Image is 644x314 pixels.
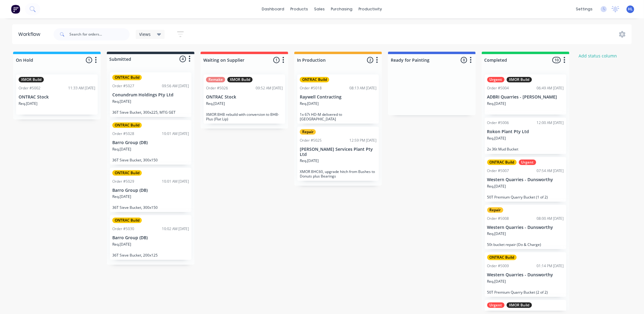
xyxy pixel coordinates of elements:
div: ONTRAC Build [112,122,142,128]
div: XMOR Build [227,77,253,82]
p: 2x 36t Mud Bucket [487,147,564,151]
div: 09:56 AM [DATE] [162,83,189,89]
p: Barro Group (DB) [112,235,189,240]
div: 10:02 AM [DATE] [162,226,189,232]
p: 36T Sieve Bucket, 300x150 [112,158,189,162]
div: ONTRAC Build [487,160,517,165]
div: ONTRAC BuildOrder #502709:56 AM [DATE]Conundrum Holdings Pty LtdReq.[DATE]36T Sieve Bucket, 300x2... [110,72,191,117]
div: Order #5002 [19,85,40,91]
div: ONTRAC BuildOrder #500901:14 PM [DATE]Western Quarries - DunsworthyReq.[DATE]50T Premium Quarry B... [485,252,566,297]
div: Repair [487,207,503,213]
img: Factory [11,5,20,14]
div: ONTRAC Build [487,255,517,260]
p: Western Quarries - Dunsworthy [487,177,564,182]
div: 08:13 AM [DATE] [349,85,376,91]
p: Req. [DATE] [112,147,131,152]
p: Barro Group (DB) [112,188,189,193]
button: Add status column [576,52,620,60]
p: [PERSON_NAME] Services Plant Pty Ltd [300,147,376,157]
div: Urgent [487,77,505,82]
div: Order #5004 [487,85,509,91]
div: Order #5027 [112,83,134,89]
p: XMOR BHC60, upgrade hitch from Bushes to Donuts plus Bearings [300,169,376,178]
div: 07:54 AM [DATE] [537,168,564,174]
div: Order #5028 [112,131,134,136]
div: ONTRAC Build [112,75,142,80]
div: ONTRAC Build [300,77,329,82]
div: purchasing [328,5,356,14]
div: Order #5030 [112,226,134,232]
div: Urgent [519,160,536,165]
div: RepairOrder #502512:59 PM [DATE][PERSON_NAME] Services Plant Pty LtdReq.[DATE]XMOR BHC60, upgrade... [297,127,379,181]
p: ONTRAC Stock [19,95,95,100]
div: 08:00 AM [DATE] [537,216,564,221]
p: Rokon Plant Pty Ltd [487,129,564,134]
div: 12:00 AM [DATE] [537,120,564,126]
div: 06:49 AM [DATE] [537,85,564,91]
div: ONTRAC Build [112,170,142,176]
p: Req. [DATE] [487,231,506,236]
div: XMOR Build [19,77,44,82]
div: Order #5006 [487,120,509,126]
div: Urgent [487,302,505,308]
div: ONTRAC BuildOrder #502910:01 AM [DATE]Barro Group (DB)Req.[DATE]36T Sieve Bucket, 300x150 [110,168,191,212]
div: UrgentXMOR BuildOrder #500406:49 AM [DATE]ADBRI Quarries - [PERSON_NAME]Req.[DATE] [485,74,566,115]
div: products [288,5,311,14]
span: Views [139,31,151,37]
div: RepairOrder #500808:00 AM [DATE]Western Quarries - DunsworthyReq.[DATE]50t bucket repair (Do & Ch... [485,205,566,250]
div: settings [573,5,596,14]
div: sales [311,5,328,14]
p: Western Quarries - Dunsworthy [487,225,564,230]
p: Req. [DATE] [487,136,506,141]
div: 12:59 PM [DATE] [349,138,376,143]
p: XMOR BHB rebuild with conversion to BHB-Plus (Flat Lip) [206,112,283,121]
p: Conundrum Holdings Pty Ltd [112,92,189,98]
div: 01:14 PM [DATE] [537,263,564,269]
div: ONTRAC BuildOrder #502810:01 AM [DATE]Barro Group (DB)Req.[DATE]36T Sieve Bucket, 300x150 [110,120,191,165]
p: 1x 67t HD-M delivered to [GEOGRAPHIC_DATA] [300,112,376,121]
p: Req. [DATE] [487,279,506,284]
p: Barro Group (DB) [112,140,189,145]
div: Order #5025 [300,138,322,143]
p: Raywell Contracting [300,95,376,100]
p: 36T Sieve Bucket, 300x225, MTG GET [112,110,189,115]
div: Order #5029 [112,179,134,184]
p: Req. [DATE] [112,242,131,247]
div: ONTRAC BuildUrgentOrder #500707:54 AM [DATE]Western Quarries - DunsworthyReq.[DATE]50T Premium Qu... [485,157,566,202]
p: 36T Sieve Bucket, 300x150 [112,205,189,210]
div: XMOR BuildOrder #500211:33 AM [DATE]ONTRAC StockReq.[DATE] [16,74,98,115]
div: Order #5009 [487,263,509,269]
p: Req. [DATE] [300,158,319,164]
p: Western Quarries - Dunsworthy [487,272,564,278]
div: Order #5026 [206,85,228,91]
p: 50T Premium Quarry Bucket (2 of 2) [487,290,564,295]
p: ADBRI Quarries - [PERSON_NAME] [487,95,564,100]
p: Req. [DATE] [206,101,225,106]
input: Search for orders... [69,28,130,40]
p: Req. [DATE] [112,194,131,199]
p: 36T Sieve Bucket, 200x125 [112,253,189,257]
div: Repair [300,129,316,135]
p: Req. [DATE] [112,99,131,104]
div: Order #5008 [487,216,509,221]
div: ONTRAC BuildOrder #501808:13 AM [DATE]Raywell ContractingReq.[DATE]1x 67t HD-M delivered to [GEOG... [297,74,379,124]
div: Workflow [18,31,43,38]
div: 09:52 AM [DATE] [256,85,283,91]
div: 10:01 AM [DATE] [162,179,189,184]
div: ONTRAC Build [112,218,142,223]
div: productivity [356,5,385,14]
p: 50t bucket repair (Do & Charge) [487,242,564,247]
div: Order #5007 [487,168,509,174]
div: Order #5018 [300,85,322,91]
div: XMOR Build [507,302,532,308]
p: Req. [DATE] [487,101,506,106]
div: Order #500612:00 AM [DATE]Rokon Plant Pty LtdReq.[DATE]2x 36t Mud Bucket [485,118,566,154]
p: Req. [DATE] [19,101,37,106]
div: 11:33 AM [DATE] [68,85,95,91]
p: ONTRAC Stock [206,95,283,100]
div: RemakeXMOR BuildOrder #502609:52 AM [DATE]ONTRAC StockReq.[DATE]XMOR BHB rebuild with conversion ... [204,74,285,124]
p: Req. [DATE] [300,101,319,106]
div: 10:01 AM [DATE] [162,131,189,136]
p: Req. [DATE] [487,184,506,189]
span: HL [628,6,633,12]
